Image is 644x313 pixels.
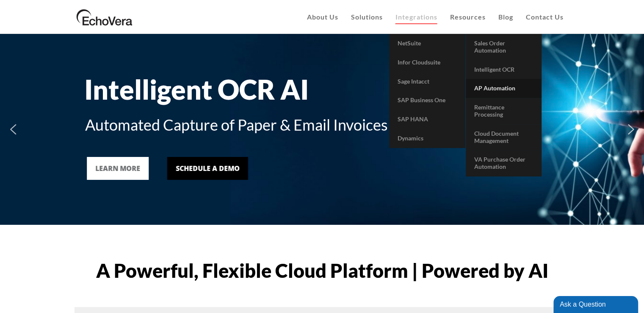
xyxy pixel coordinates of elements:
[389,34,465,53] a: NetSuite
[474,39,506,54] span: Sales Order Automation
[450,13,486,21] span: Resources
[398,115,428,123] span: SAP HANA
[176,163,240,173] div: Schedule a Demo
[474,156,525,170] span: VA Purchase Order Automation
[84,73,558,106] div: Intelligent OCR AI
[624,123,638,136] img: next arrow
[75,6,135,28] img: EchoVera
[167,157,248,180] a: Schedule a Demo
[6,123,20,136] img: previous arrow
[474,84,515,92] span: AP Automation
[526,13,564,21] span: Contact Us
[466,79,542,98] a: AP Automation
[307,13,338,21] span: About Us
[498,13,513,21] span: Blog
[398,59,440,66] span: Infor Cloudsuite
[466,150,542,176] a: VA Purchase Order Automation
[398,78,429,85] span: Sage Intacct
[87,157,149,180] a: LEARN MORE
[466,124,542,151] a: Cloud Document Management
[389,110,465,129] a: SAP HANA
[398,39,421,47] span: NetSuite
[474,66,514,73] span: Intelligent OCR
[395,13,437,21] span: Integrations
[553,294,640,313] iframe: chat widget
[96,163,141,173] div: LEARN MORE
[466,60,542,79] a: Intelligent OCR
[389,53,465,72] a: Infor Cloudsuite
[474,103,504,118] span: Remittance Processing
[398,96,445,103] span: SAP Business One
[351,13,383,21] span: Solutions
[398,134,423,142] span: Dynamics
[474,130,519,144] span: Cloud Document Management
[85,113,559,136] div: Automated Capture of Paper & Email Invoices
[466,98,542,124] a: Remittance Processing
[75,261,570,280] h1: A Powerful, Flexible Cloud Platform | Powered by AI
[466,34,542,60] a: Sales Order Automation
